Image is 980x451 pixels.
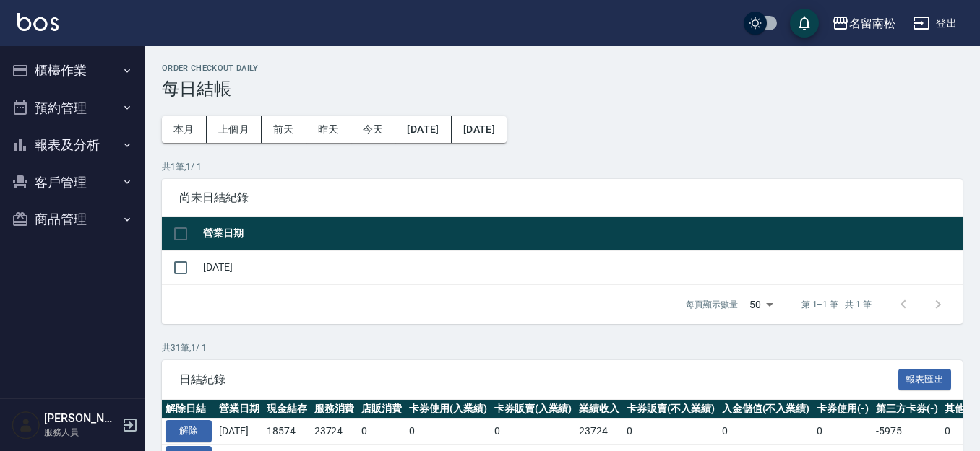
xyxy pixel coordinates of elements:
[849,14,895,32] div: 名留南松
[907,10,963,37] button: 登出
[166,420,212,442] button: 解除
[162,79,963,99] h3: 每日結帳
[199,250,963,284] td: [DATE]
[44,426,118,439] p: 服務人員
[263,419,311,445] td: 18574
[718,419,814,445] td: 0
[263,400,311,419] th: 現金結存
[718,400,814,419] th: 入金儲值(不入業績)
[452,116,507,143] button: [DATE]
[358,419,405,445] td: 0
[179,372,898,387] span: 日結紀錄
[162,400,215,419] th: 解除日結
[575,419,623,445] td: 23724
[826,9,901,38] button: 名留南松
[162,116,207,143] button: 本月
[686,298,738,311] p: 每頁顯示數量
[17,13,59,31] img: Logo
[179,191,945,205] span: 尚未日結紀錄
[215,419,263,445] td: [DATE]
[623,400,718,419] th: 卡券販賣(不入業績)
[813,400,872,419] th: 卡券使用(-)
[813,419,872,445] td: 0
[199,217,963,251] th: 營業日期
[790,9,819,38] button: save
[6,164,139,201] button: 客戶管理
[6,126,139,164] button: 報表及分析
[262,116,306,143] button: 前天
[162,160,963,173] p: 共 1 筆, 1 / 1
[44,411,118,426] h5: [PERSON_NAME]
[6,201,139,238] button: 商品管理
[162,64,963,73] h2: Order checkout daily
[6,52,139,89] button: 櫃檯作業
[744,285,778,324] div: 50
[6,89,139,127] button: 預約管理
[491,419,576,445] td: 0
[801,298,872,311] p: 第 1–1 筆 共 1 筆
[623,419,718,445] td: 0
[311,400,358,419] th: 服務消費
[306,116,351,143] button: 昨天
[491,400,576,419] th: 卡券販賣(入業績)
[872,419,942,445] td: -5975
[395,116,451,143] button: [DATE]
[358,400,405,419] th: 店販消費
[215,400,263,419] th: 營業日期
[351,116,396,143] button: 今天
[311,419,358,445] td: 23724
[898,372,952,385] a: 報表匯出
[405,419,491,445] td: 0
[898,369,952,391] button: 報表匯出
[207,116,262,143] button: 上個月
[12,411,40,439] img: Person
[575,400,623,419] th: 業績收入
[872,400,942,419] th: 第三方卡券(-)
[405,400,491,419] th: 卡券使用(入業績)
[162,341,963,354] p: 共 31 筆, 1 / 1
